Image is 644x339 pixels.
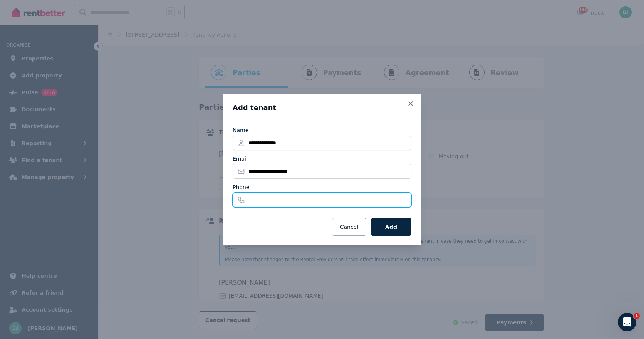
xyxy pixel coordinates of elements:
[233,103,411,112] h3: Add tenant
[233,126,248,134] label: Name
[618,313,636,331] iframe: Intercom live chat
[371,218,411,236] button: Add
[634,313,640,319] span: 1
[233,183,249,191] label: Phone
[233,155,248,163] label: Email
[332,218,366,236] button: Cancel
